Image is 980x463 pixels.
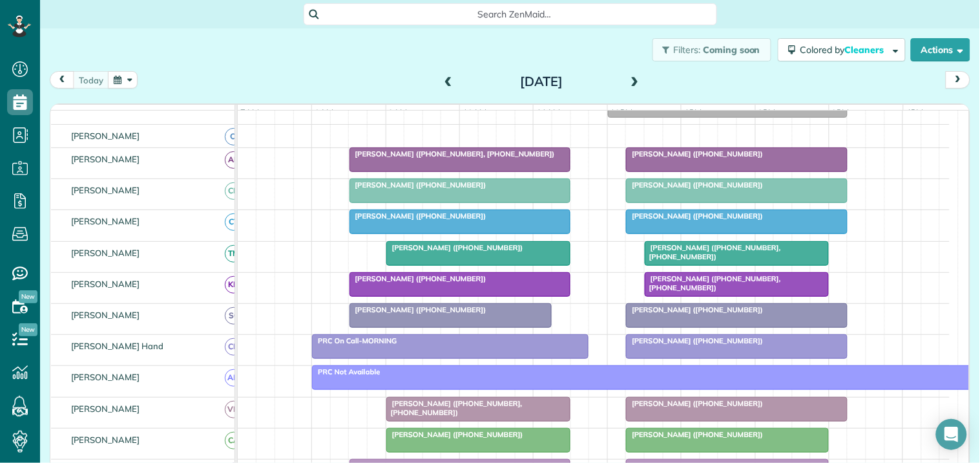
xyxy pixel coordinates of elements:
span: CJ [225,128,242,145]
span: [PERSON_NAME] [68,131,143,141]
span: [PERSON_NAME] ([PHONE_NUMBER]) [349,274,487,283]
button: Actions [911,38,970,61]
span: [PERSON_NAME] ([PHONE_NUMBER]) [625,336,764,345]
span: CA [225,432,242,449]
span: [PERSON_NAME] ([PHONE_NUMBER]) [625,180,764,189]
span: [PERSON_NAME] ([PHONE_NUMBER]) [386,243,524,252]
span: [PERSON_NAME] ([PHONE_NUMBER], [PHONE_NUMBER]) [644,243,781,261]
span: 3pm [829,107,852,118]
span: 9am [386,107,410,118]
button: Colored byCleaners [778,38,906,61]
span: [PERSON_NAME] ([PHONE_NUMBER], [PHONE_NUMBER]) [644,274,781,292]
span: 7am [238,107,262,118]
span: [PERSON_NAME] ([PHONE_NUMBER]) [625,399,764,408]
span: [PERSON_NAME] [68,216,143,226]
span: New [19,290,37,303]
span: [PERSON_NAME] ([PHONE_NUMBER]) [625,430,764,439]
span: Filters: [674,44,701,56]
span: [PERSON_NAME] [68,185,143,195]
span: PRC Not Available [311,367,381,376]
button: today [73,71,109,89]
span: 4pm [904,107,926,118]
span: PRC On Call-MORNING [311,336,397,345]
span: 8am [312,107,336,118]
span: [PERSON_NAME] ([PHONE_NUMBER]) [625,305,764,314]
span: KD [225,276,242,294]
span: CH [225,338,242,356]
span: 2pm [756,107,778,118]
span: CM [225,182,242,200]
span: Coming soon [703,44,761,56]
span: Colored by [800,44,889,56]
span: [PERSON_NAME] [68,435,143,445]
span: [PERSON_NAME] ([PHONE_NUMBER]) [349,180,487,189]
span: [PERSON_NAME] [68,310,143,320]
span: 1pm [682,107,704,118]
span: [PERSON_NAME] ([PHONE_NUMBER]) [386,430,524,439]
span: 12pm [608,107,636,118]
span: [PERSON_NAME] Hand [68,341,166,351]
span: CT [225,213,242,231]
span: [PERSON_NAME] [68,372,143,382]
h2: [DATE] [461,74,622,89]
span: AR [225,151,242,169]
span: AM [225,369,242,387]
span: 10am [460,107,489,118]
span: [PERSON_NAME] [68,248,143,258]
span: TM [225,245,242,263]
span: [PERSON_NAME] ([PHONE_NUMBER], [PHONE_NUMBER]) [386,399,523,417]
span: [PERSON_NAME] ([PHONE_NUMBER]) [349,211,487,221]
span: VM [225,401,242,418]
span: [PERSON_NAME] ([PHONE_NUMBER]) [625,211,764,221]
span: SC [225,307,242,325]
span: [PERSON_NAME] [68,154,143,164]
span: 11am [534,107,563,118]
span: [PERSON_NAME] ([PHONE_NUMBER]) [625,149,764,158]
span: [PERSON_NAME] [68,279,143,289]
span: [PERSON_NAME] ([PHONE_NUMBER]) [349,305,487,314]
span: Cleaners [845,44,886,56]
button: prev [50,71,74,89]
span: [PERSON_NAME] ([PHONE_NUMBER], [PHONE_NUMBER]) [349,149,556,158]
span: New [19,323,37,336]
button: next [946,71,970,89]
span: [PERSON_NAME] [68,404,143,414]
div: Open Intercom Messenger [936,419,967,450]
